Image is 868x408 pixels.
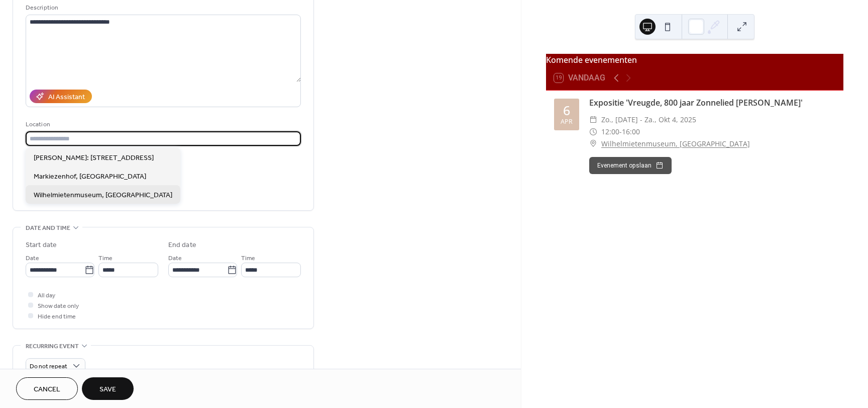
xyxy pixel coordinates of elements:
span: Save [99,384,116,395]
span: All day [38,290,55,301]
span: 12:00 [601,126,619,138]
a: Wilhelmietenmuseum, [GEOGRAPHIC_DATA] [601,138,750,150]
span: Date [168,253,182,264]
span: Wilhelmietenmuseum, [GEOGRAPHIC_DATA] [34,190,172,201]
div: Description [26,3,299,13]
div: apr [561,119,573,125]
span: Date [26,253,39,264]
div: Expositie 'Vreugde, 800 jaar Zonnelied [PERSON_NAME]' [589,97,835,109]
div: Location [26,119,299,130]
div: ​ [589,114,597,126]
button: Cancel [16,377,78,400]
span: - [619,126,622,138]
span: [PERSON_NAME]: [STREET_ADDRESS] [34,153,154,164]
div: 6 [563,104,570,117]
span: Cancel [34,384,60,395]
div: ​ [589,138,597,150]
span: Time [241,253,255,264]
button: Evenement opslaan [589,157,672,174]
div: ​ [589,126,597,138]
div: End date [168,240,196,251]
button: AI Assistant [30,90,92,103]
span: Recurring event [26,341,79,352]
div: AI Assistant [48,92,85,103]
div: Start date [26,240,57,251]
button: Save [82,377,134,400]
span: Markiezenhof, [GEOGRAPHIC_DATA] [34,172,146,182]
span: Date and time [26,223,70,233]
div: Komende evenementen [546,54,843,66]
span: Time [98,253,113,264]
span: Hide end time [38,311,76,322]
span: Show date only [38,301,79,311]
span: Do not repeat [30,361,67,372]
span: zo., [DATE] - za., okt 4, 2025 [601,114,696,126]
span: 16:00 [622,126,640,138]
